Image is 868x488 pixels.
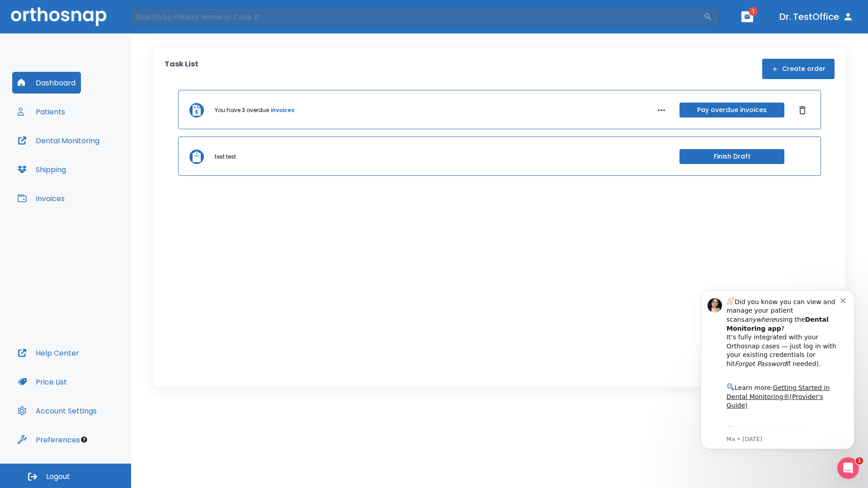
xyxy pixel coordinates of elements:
[749,7,758,16] span: 1
[46,472,70,482] span: Logout
[271,106,294,114] a: invoices
[12,400,102,422] button: Account Settings
[12,429,85,450] button: Preferences
[762,59,835,79] button: Create order
[12,188,70,209] button: Invoices
[856,457,863,465] span: 1
[12,371,72,393] button: Price List
[795,103,810,117] button: Dismiss
[12,101,71,122] button: Patients
[215,153,236,161] p: test test
[129,8,703,26] input: Search by Patient Name or Case #
[776,9,857,25] button: Dr. TestOffice
[12,342,85,364] button: Help Center
[687,279,868,483] iframe: Intercom notifications message
[679,103,784,117] button: Pay overdue invoices
[11,7,107,26] img: Orthosnap
[679,149,784,164] button: Finish Draft
[12,130,105,151] button: Dental Monitoring
[837,457,859,479] iframe: Intercom live chat
[12,159,71,180] button: Shipping
[165,59,198,79] p: Task List
[215,106,269,114] p: You have 3 overdue
[12,72,81,94] button: Dashboard
[80,436,88,444] div: Tooltip anchor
